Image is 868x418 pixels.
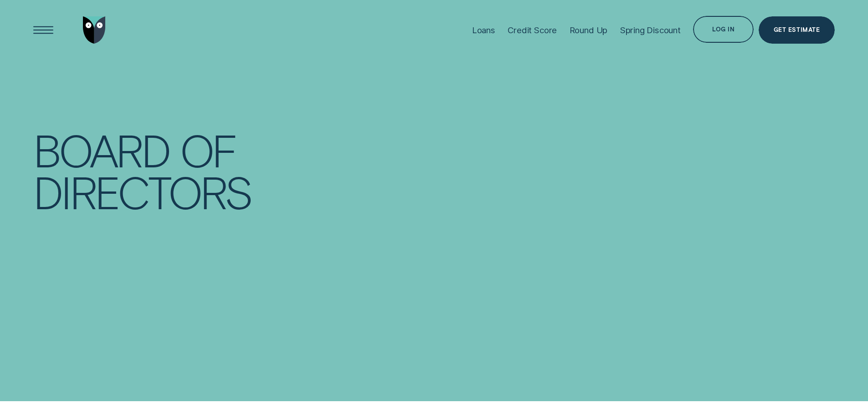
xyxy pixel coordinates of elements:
a: Get Estimate [759,16,835,44]
button: Open Menu [30,16,57,44]
button: Log in [693,16,753,43]
div: Credit Score [508,25,557,35]
h4: Board of Directors [33,129,252,213]
div: Round Up [570,25,608,35]
div: Loans [472,25,495,35]
div: Spring Discount [620,25,681,35]
img: Wisr [83,16,106,44]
